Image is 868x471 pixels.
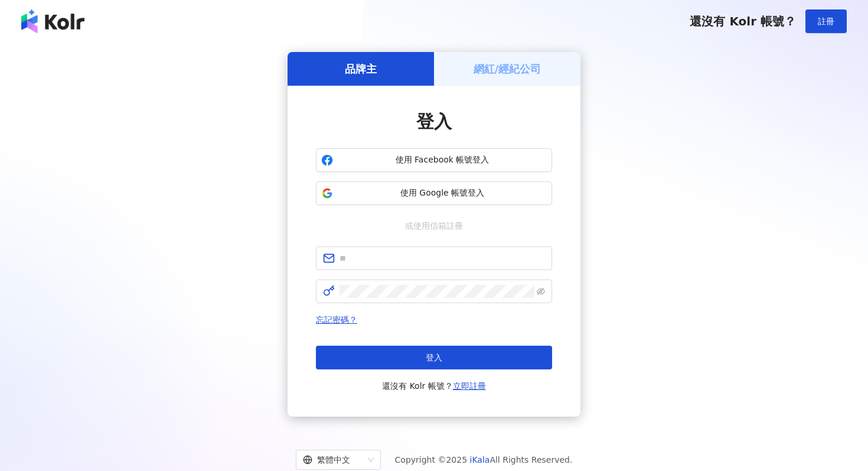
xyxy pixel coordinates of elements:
[316,315,357,324] a: 忘記密碼？
[397,219,471,232] span: 或使用信箱註冊
[395,453,573,467] span: Copyright © 2025 All Rights Reserved.
[21,9,84,33] img: logo
[316,148,552,172] button: 使用 Facebook 帳號登入
[416,111,452,132] span: 登入
[316,181,552,205] button: 使用 Google 帳號登入
[303,450,363,469] div: 繁體中文
[382,379,486,393] span: 還沒有 Kolr 帳號？
[426,353,442,362] span: 登入
[453,381,486,391] a: 立即註冊
[690,14,796,28] span: 還沒有 Kolr 帳號？
[470,455,490,464] a: iKala
[474,61,541,76] h5: 網紅/經紀公司
[338,187,547,199] span: 使用 Google 帳號登入
[338,154,547,166] span: 使用 Facebook 帳號登入
[537,287,545,295] span: eye-invisible
[818,17,834,26] span: 註冊
[805,9,847,33] button: 註冊
[316,346,552,369] button: 登入
[345,61,377,76] h5: 品牌主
